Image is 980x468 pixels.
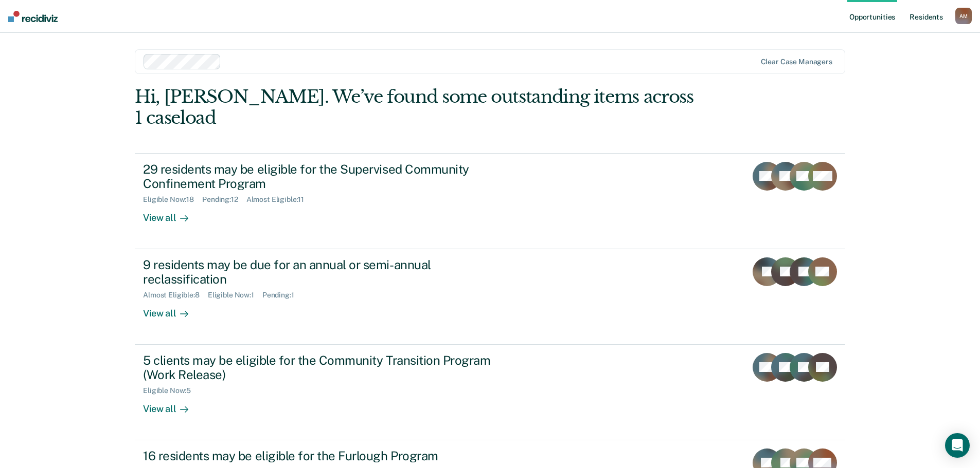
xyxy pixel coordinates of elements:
div: Hi, [PERSON_NAME]. We’ve found some outstanding items across 1 caseload [135,86,703,128]
div: Clear case managers [761,58,832,66]
a: 9 residents may be due for an annual or semi-annual reclassificationAlmost Eligible:8Eligible Now... [135,249,845,345]
div: Almost Eligible : 11 [246,195,313,204]
div: Almost Eligible : 8 [143,291,208,299]
div: 16 residents may be eligible for the Furlough Program [143,448,504,463]
div: A M [955,8,972,24]
button: AM [955,8,972,24]
div: Eligible Now : 18 [143,195,202,204]
div: 29 residents may be eligible for the Supervised Community Confinement Program [143,162,504,192]
a: 5 clients may be eligible for the Community Transition Program (Work Release)Eligible Now:5View all [135,345,845,440]
div: 5 clients may be eligible for the Community Transition Program (Work Release) [143,353,504,383]
div: Open Intercom Messenger [945,433,970,458]
div: Pending : 1 [262,291,302,299]
div: Eligible Now : 1 [208,291,262,299]
div: View all [143,395,201,415]
div: View all [143,299,201,320]
div: 9 residents may be due for an annual or semi-annual reclassification [143,257,504,287]
img: Recidiviz [8,11,58,22]
div: View all [143,204,201,224]
div: Pending : 12 [202,195,246,204]
a: 29 residents may be eligible for the Supervised Community Confinement ProgramEligible Now:18Pendi... [135,153,845,249]
div: Eligible Now : 5 [143,386,199,395]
